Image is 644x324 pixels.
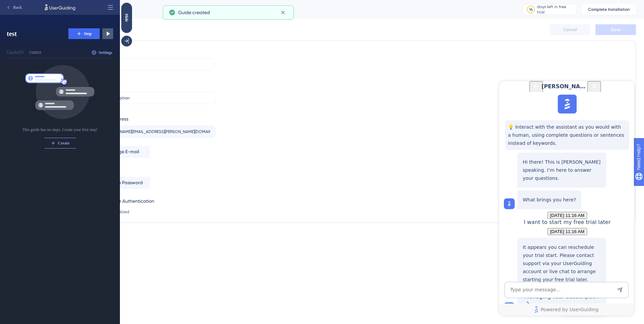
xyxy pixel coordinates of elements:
button: Change E-mail [96,146,150,158]
button: Change Password [96,177,150,189]
button: Create [44,138,76,149]
span: Settings [99,50,112,55]
input: Name Surname [102,62,210,67]
input: E-mail Address [102,129,210,134]
span: Cancel [563,27,577,32]
span: Change E-mail [107,148,139,156]
input: Company Name [102,96,210,100]
div: This guide has no steps. Create your first step! [23,127,98,132]
div: 14 [529,7,533,12]
span: Create [58,140,69,146]
span: Need Help? [16,2,42,10]
span: Back [13,5,22,10]
div: days left in free trial [537,4,574,15]
button: Cancel [550,24,590,35]
span: test [7,29,63,38]
span: Complete Installation [588,7,630,12]
span: Guide created [178,8,210,17]
div: 150810 [29,50,41,55]
span: Change Password [103,179,143,187]
div: Guide ID: [7,48,25,57]
button: Step [68,28,100,39]
iframe: UserGuiding AI Assistant [499,81,634,316]
span: Disabled [112,209,129,215]
button: Back [3,2,25,13]
div: Two-Factor Authentication [96,197,216,205]
div: Profile [89,5,506,14]
span: Save [611,27,620,32]
button: Save [595,24,636,35]
span: Step [84,31,92,36]
button: Settings [90,47,113,58]
button: Complete Installation [582,4,636,15]
div: Password [96,166,216,174]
